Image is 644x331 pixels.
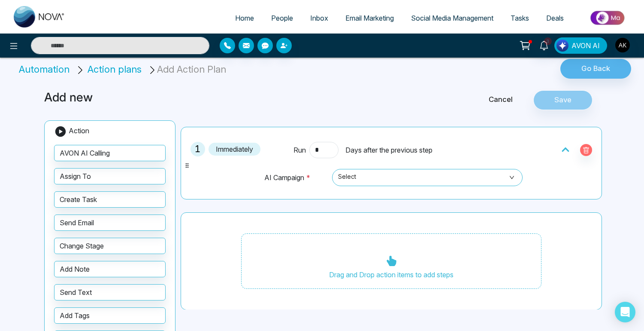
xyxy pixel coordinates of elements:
a: Social Media Management [402,10,502,26]
span: AVON AI [571,40,600,51]
button: Add Note [54,261,166,277]
button: Go Back [560,59,631,79]
button: Add Tags [54,307,166,324]
a: Action plans [76,64,142,75]
button: Send Email [54,215,166,231]
a: People [263,10,302,26]
span: Home [235,14,254,22]
span: Inbox [310,14,328,22]
button: AVON AI [554,37,607,54]
span: People [271,14,293,22]
img: User Avatar [615,38,630,52]
button: AVON AI Calling [54,145,166,161]
span: Social Media Management [411,14,493,22]
img: Nova CRM Logo [14,6,65,28]
img: Market-place.gif [577,8,639,28]
button: Send Text [54,284,166,300]
span: Email Marketing [345,14,394,22]
span: 1 [190,142,205,156]
h3: Add new [44,90,411,105]
a: Email Marketing [337,10,402,26]
button: Change Stage [54,238,166,254]
img: Lead Flow [556,40,568,52]
span: Action plans [88,64,142,75]
li: Add Action Plan [148,62,229,77]
td: AI Campaign [264,169,329,195]
span: Immediately [209,143,260,156]
span: Action [69,126,89,135]
a: Home [227,10,263,26]
button: Assign To [54,168,166,184]
div: Drag and Drop action items to add steps [241,233,541,289]
span: Select [338,170,517,185]
span: Days after the previous step [345,145,432,155]
a: Inbox [302,10,337,26]
span: Run [293,145,306,155]
a: Cancel [468,94,533,105]
div: Open Intercom Messenger [615,302,635,322]
a: Tasks [502,10,538,26]
span: Deals [546,14,564,22]
span: Tasks [511,14,529,22]
button: Create Task [54,191,166,208]
span: 3 [544,37,552,45]
a: Deals [538,10,572,26]
li: Automation [19,62,73,77]
a: 3 [534,37,554,52]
